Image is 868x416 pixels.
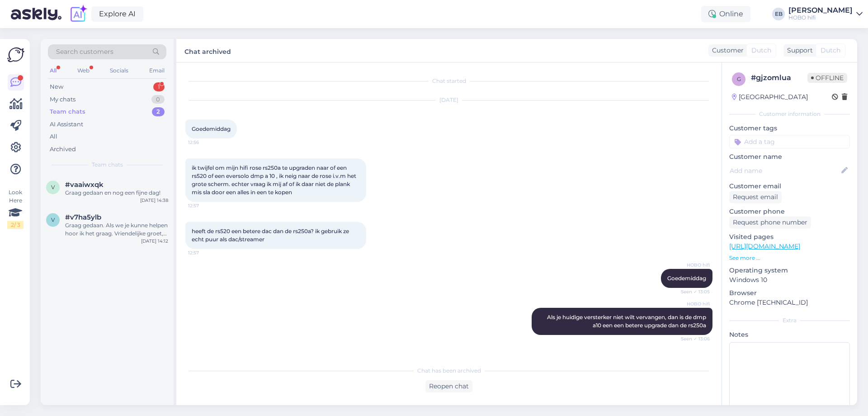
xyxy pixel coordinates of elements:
[141,238,168,244] div: [DATE] 14:12
[729,110,850,118] div: Customer information
[729,316,850,325] div: Extra
[140,197,168,204] div: [DATE] 14:38
[56,47,113,57] span: Search customers
[50,107,85,116] div: Team chats
[7,46,24,63] img: Askly Logo
[75,65,91,77] div: Web
[188,139,222,146] span: 12:56
[184,44,231,57] label: Chat archived
[807,73,847,83] span: Offline
[50,95,75,104] div: My chats
[547,314,708,329] span: Als je huidige versterker niet wilt vervangen, dan is de dmp a10 een een betere upgrade dan de rs...
[729,330,850,339] p: Notes
[153,82,165,91] div: 1
[729,191,782,203] div: Request email
[51,216,55,223] span: v
[732,92,808,102] div: [GEOGRAPHIC_DATA]
[192,164,358,196] span: ik twijfel om mijn hifi rose rs250a te upgraden naar of een rs520 of een eversolo dmp a 10 , ik n...
[676,301,710,307] span: HOBO hifi
[50,132,57,141] div: All
[729,207,850,216] p: Customer phone
[729,216,811,229] div: Request phone number
[7,188,24,229] div: Look Here
[676,262,710,268] span: HOBO hifi
[65,221,168,238] div: Graag gedaan. Als we je kunne helpen hoor ik het graag. Vriendelijke groet, Team HOBO hifi
[667,275,706,282] span: Goedemiddag
[50,120,83,129] div: AI Assistant
[50,145,76,154] div: Archived
[751,46,771,55] span: Dutch
[788,7,853,14] div: [PERSON_NAME]
[147,65,166,77] div: Email
[729,135,850,148] input: Add a tag
[788,14,853,21] div: HOBO hifi
[729,288,850,298] p: Browser
[91,6,143,22] a: Explore AI
[788,7,863,21] a: [PERSON_NAME]HOBO hifi
[188,249,222,256] span: 12:57
[151,95,165,104] div: 0
[188,202,222,209] span: 12:57
[676,335,710,342] span: Seen ✓ 13:06
[821,46,840,55] span: Dutch
[51,184,55,191] span: v
[729,266,850,275] p: Operating system
[729,232,850,242] p: Visited pages
[185,96,712,104] div: [DATE]
[48,65,58,77] div: All
[50,82,63,91] div: New
[185,77,712,85] div: Chat started
[425,380,472,392] div: Reopen chat
[701,6,750,22] div: Online
[192,125,231,132] span: Goedemiddag
[708,46,744,55] div: Customer
[729,182,850,191] p: Customer email
[729,298,850,307] p: Chrome [TECHNICAL_ID]
[152,107,165,116] div: 2
[65,213,101,221] span: #v7ha5ylb
[108,65,130,77] div: Socials
[69,5,88,24] img: explore-ai
[729,275,850,285] p: Windows 10
[729,254,850,262] p: See more ...
[65,189,168,197] div: Graag gedaan en nog een fijne dag!
[730,166,840,176] input: Add name
[7,221,24,229] div: 2 / 3
[729,242,800,250] a: [URL][DOMAIN_NAME]
[737,76,741,82] span: g
[783,46,813,55] div: Support
[729,152,850,162] p: Customer name
[192,228,350,243] span: heeft de rs520 een betere dac dan de rs250a? ik gebruik ze echt puur als dac/streamer
[751,72,807,83] div: # gjzomlua
[65,181,104,189] span: #vaaiwxqk
[92,161,123,169] span: Team chats
[772,8,785,20] div: EB
[729,124,850,133] p: Customer tags
[417,367,481,375] span: Chat has been archived
[676,288,710,295] span: Seen ✓ 13:05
